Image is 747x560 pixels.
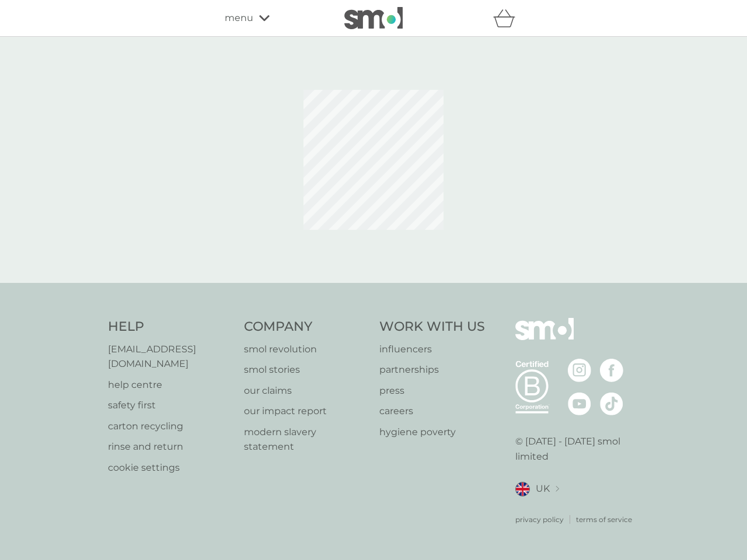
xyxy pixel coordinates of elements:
img: smol [344,7,403,29]
div: basket [493,6,522,30]
h4: Company [244,318,368,336]
a: smol revolution [244,342,368,357]
a: cookie settings [108,460,232,475]
a: [EMAIL_ADDRESS][DOMAIN_NAME] [108,342,232,372]
a: our claims [244,383,368,398]
h4: Work With Us [379,318,485,336]
a: carton recycling [108,419,232,434]
a: safety first [108,398,232,413]
a: hygiene poverty [379,425,485,440]
img: visit the smol Youtube page [568,392,591,415]
img: visit the smol Tiktok page [600,392,623,415]
a: careers [379,404,485,419]
span: UK [536,481,550,496]
a: smol stories [244,362,368,377]
a: terms of service [576,514,632,525]
img: select a new location [556,486,559,492]
p: © [DATE] - [DATE] smol limited [515,434,640,464]
img: UK flag [515,482,530,496]
a: modern slavery statement [244,425,368,454]
a: partnerships [379,362,485,377]
h4: Help [108,318,232,336]
img: visit the smol Facebook page [600,359,623,382]
a: rinse and return [108,439,232,454]
a: influencers [379,342,485,357]
span: menu [225,10,253,26]
a: our impact report [244,404,368,419]
img: visit the smol Instagram page [568,359,591,382]
a: privacy policy [515,514,564,525]
a: press [379,383,485,398]
a: help centre [108,377,232,393]
img: smol [515,318,574,358]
